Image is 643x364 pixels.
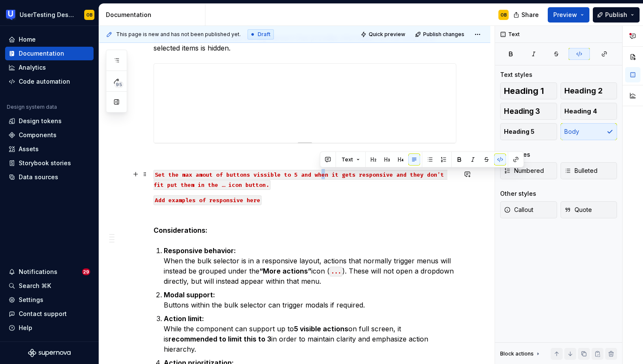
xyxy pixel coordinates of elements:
[548,7,589,23] button: Preview
[521,11,539,19] span: Share
[5,128,94,142] a: Components
[259,267,311,275] strong: “More actions”
[509,7,544,23] button: Share
[5,75,94,88] a: Code automation
[164,290,456,310] p: Buttons within the bulk selector can trigger modals if required.
[19,282,51,290] div: Search ⌘K
[258,31,270,38] span: Draft
[553,11,577,19] span: Preview
[19,159,71,167] div: Storybook stories
[19,35,36,44] div: Home
[154,195,262,205] code: Add examples of responsive here
[423,31,464,38] span: Publish changes
[294,324,348,333] strong: 5 visible actions
[5,114,94,128] a: Design tokens
[564,206,592,214] span: Quote
[5,279,94,293] button: Search ⌘K
[19,63,46,72] div: Analytics
[500,123,557,140] button: Heading 5
[114,81,123,88] span: 95
[560,82,617,99] button: Heading 2
[501,11,507,18] div: OB
[5,293,94,307] a: Settings
[2,6,97,24] button: UserTesting Design SystemOB
[358,28,409,40] button: Quick preview
[19,49,64,58] div: Documentation
[19,310,67,318] div: Contact support
[5,61,94,74] a: Analytics
[154,226,208,234] strong: Considerations:
[19,117,62,125] div: Design tokens
[19,296,43,304] div: Settings
[6,10,16,20] img: 41adf70f-fc1c-4662-8e2d-d2ab9c673b1b.png
[564,107,597,116] span: Heading 4
[500,71,532,79] div: Text styles
[5,142,94,156] a: Assets
[19,268,57,276] div: Notifications
[19,173,58,181] div: Data sources
[593,7,640,23] button: Publish
[5,321,94,335] button: Help
[82,268,90,275] span: 29
[504,166,544,175] span: Numbered
[5,265,94,279] button: Notifications29
[164,314,204,323] strong: Action limit:
[164,245,456,286] p: When the bulk selector is in a responsive layout, actions that normally trigger menus will instea...
[500,103,557,120] button: Heading 3
[500,201,557,218] button: Callout
[500,189,536,198] div: Other styles
[5,33,94,46] a: Home
[504,87,544,95] span: Heading 1
[413,28,468,40] button: Publish changes
[19,77,70,86] div: Code automation
[116,31,241,38] span: This page is new and has not been published yet.
[564,166,597,175] span: Bulleted
[504,107,540,116] span: Heading 3
[504,127,535,136] span: Heading 5
[106,11,202,19] div: Documentation
[5,170,94,184] a: Data sources
[564,87,603,95] span: Heading 2
[19,324,32,332] div: Help
[168,335,271,343] strong: recommended to limit this to 3
[5,156,94,170] a: Storybook stories
[164,246,236,255] strong: Responsive behavior:
[500,350,534,357] div: Block actions
[560,201,617,218] button: Quote
[28,349,71,357] svg: Supernova Logo
[7,104,57,110] div: Design system data
[504,206,533,214] span: Callout
[500,150,530,159] div: List styles
[500,348,541,360] div: Block actions
[500,162,557,179] button: Numbered
[5,47,94,60] a: Documentation
[560,162,617,179] button: Bulleted
[86,11,93,18] div: OB
[369,31,405,38] span: Quick preview
[20,11,74,19] div: UserTesting Design System
[19,131,57,139] div: Components
[330,267,342,277] code: ...
[500,82,557,99] button: Heading 1
[605,11,627,19] span: Publish
[154,33,456,53] p: When all items are selected the tag element that provides information on the amount of selected i...
[164,291,215,299] strong: Modal support:
[154,170,447,190] code: Set the max amout of buttons vissible to 5 and when it gets responsive and they don’t fit put the...
[5,307,94,321] button: Contact support
[164,313,456,354] p: While the component can support up to on full screen, it is in order to maintain clarity and emph...
[560,103,617,120] button: Heading 4
[19,145,39,153] div: Assets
